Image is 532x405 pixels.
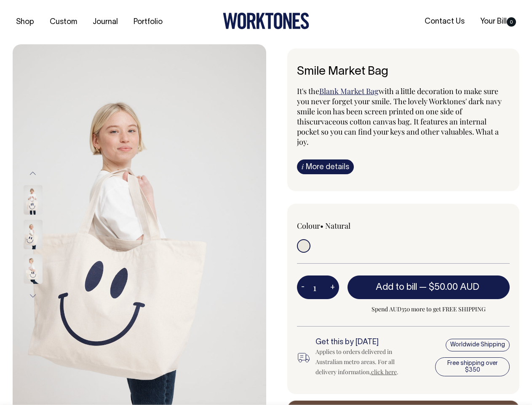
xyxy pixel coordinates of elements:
h6: Smile Market Bag [297,65,510,78]
a: Your Bill0 [477,15,519,29]
a: Journal [89,15,121,29]
a: iMore details [297,159,354,174]
span: • [320,221,323,231]
div: Applies to orders delivered in Australian metro areas. For all delivery information, . [315,347,413,377]
a: click here [371,368,397,376]
span: Add to bill [376,283,417,292]
h6: Get this by [DATE] [315,338,413,347]
label: Natural [325,221,350,231]
span: — [419,283,481,292]
a: Contact Us [421,15,468,29]
div: Colour [297,221,382,231]
img: Smile Market Bag [24,185,43,215]
a: Portfolio [130,15,166,29]
span: $50.00 AUD [429,283,479,292]
a: Shop [13,15,37,29]
button: + [326,279,339,296]
button: Previous [27,164,39,183]
a: Custom [46,15,80,29]
span: i [302,162,304,171]
button: Add to bill —$50.00 AUD [348,275,510,299]
span: Spend AUD350 more to get FREE SHIPPING [348,304,510,314]
img: Smile Market Bag [24,254,43,284]
a: Blank Market Bag [319,86,379,96]
button: Next [27,286,39,305]
span: 0 [507,17,516,27]
img: Smile Market Bag [24,220,43,249]
span: curvaceous cotton canvas bag. It features an internal pocket so you can find your keys and other ... [297,116,499,147]
button: - [297,279,309,296]
p: It's the with a little decoration to make sure you never forget your smile. The lovely Worktones'... [297,86,510,147]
